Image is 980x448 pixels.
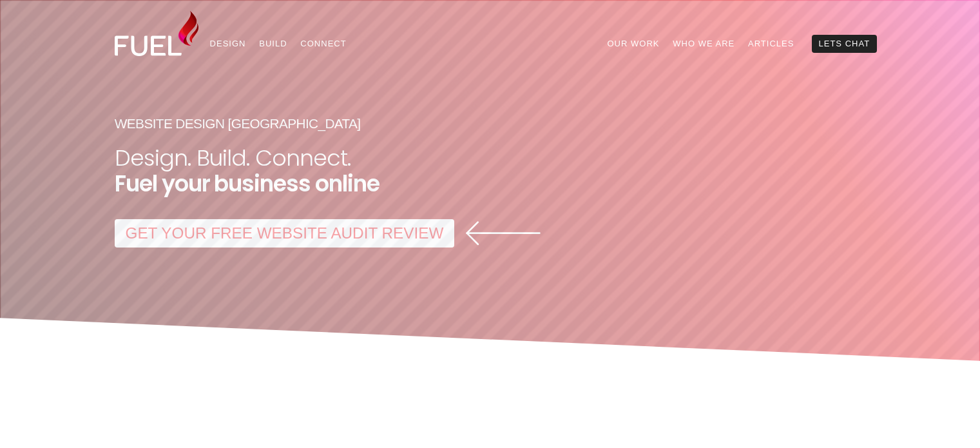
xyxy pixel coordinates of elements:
a: Design [203,35,253,54]
img: Fuel Design Ltd - Website design and development company in North Shore, Auckland [115,11,198,56]
a: Who We Are [666,35,742,54]
a: Articles [742,35,801,54]
a: Our Work [600,35,666,54]
a: Build [253,35,294,54]
a: Connect [294,35,353,54]
a: Lets Chat [812,35,876,54]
